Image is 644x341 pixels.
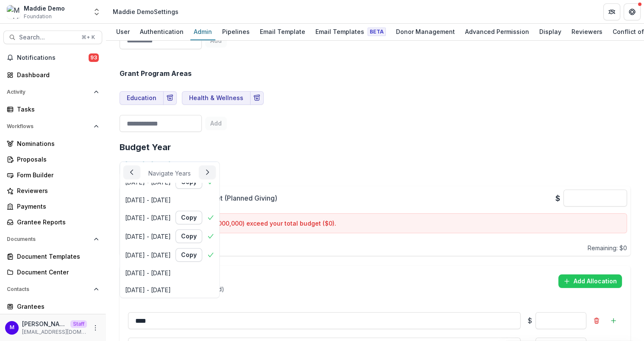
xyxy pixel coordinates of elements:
div: Grantees [17,302,95,311]
p: Navigate Years [148,169,191,179]
img: Maddie Demo [7,5,20,19]
span: Foundation [24,13,52,20]
button: Select fiscal year Jan 1, 2028 - Dec 31, 2028 [120,264,219,281]
div: Grantee Reports [17,218,95,226]
div: [DATE] - [DATE] [125,177,171,186]
button: Search... [3,31,102,44]
a: Proposals [3,152,102,166]
button: Select fiscal year Jan 1, 2024 - Dec 31, 2024 [120,191,219,208]
a: Grantees [3,299,102,313]
span: Search... [19,34,76,41]
span: Contacts [7,286,90,292]
button: Open Documents [3,232,102,246]
a: Advanced Permission [462,24,532,40]
span: Activity [7,89,90,95]
p: Warning: Your allocations ($ 8,000,000 ) exceed your total budget ($ 0 ). [128,219,622,228]
div: Payments [17,202,95,211]
div: Reviewers [17,186,95,195]
div: Document Templates [17,252,95,261]
div: [DATE] - [DATE] [125,250,171,259]
button: Copy budget from Jan 1, 2027 - Dec 31, 2027 [176,248,202,262]
div: Donor Management [393,25,458,38]
div: Nominations [17,139,95,148]
button: Copy budget from Jan 1, 2023 - Dec 31, 2023 [176,175,202,189]
div: Email Templates [312,25,389,38]
h2: Budget Year [120,142,630,152]
button: Select fiscal year Jan 1, 2026 - Dec 31, 2026 [120,227,219,246]
a: Form Builder [3,168,102,182]
a: Pipelines [219,24,253,40]
div: Form Builder [17,170,95,179]
a: Payments [3,199,102,213]
div: Dashboard [17,70,95,79]
span: Beta [368,28,386,36]
a: Donor Management [393,24,458,40]
button: Open Activity [3,85,102,99]
button: Education [120,91,164,105]
div: Tasks [17,105,95,114]
button: Health & Wellness [182,91,251,105]
a: Document Templates [3,249,102,263]
div: [DATE] - [DATE] [125,232,171,240]
div: Maddie [10,325,14,330]
a: Email Template [256,24,309,40]
a: Admin [190,24,215,40]
button: Copy budget from Jan 1, 2026 - Dec 31, 2026 [176,229,202,243]
a: Reviewers [3,184,102,198]
span: 93 [89,53,99,62]
button: Open entity switcher [91,3,103,20]
a: Grantee Reports [3,215,102,229]
button: Add Allocation [558,274,622,288]
div: Document Center [17,268,95,277]
button: Open Workflows [3,120,102,133]
p: $ [527,316,532,326]
button: Remove [590,314,603,327]
h2: Grant Program Areas [120,70,192,78]
div: Email Template [256,25,309,38]
button: Select fiscal year Jan 1, 2027 - Dec 31, 2027 [120,246,219,264]
nav: breadcrumb [109,6,182,18]
a: Reviewers [568,24,606,40]
p: [PERSON_NAME] [22,319,67,328]
div: Pipelines [219,25,253,38]
p: $ [555,193,560,204]
p: Remaining: $ 0 [588,243,627,252]
a: User [113,24,133,40]
button: Open Contacts [3,282,102,296]
div: Proposals [17,155,95,164]
div: [DATE] - [DATE] [125,285,171,294]
button: Select fiscal year Jan 1, 2025 - Dec 31, 2025 [120,208,219,227]
div: ⌘ + K [80,33,97,42]
div: Display [536,25,565,38]
button: Copy budget from Jan 1, 2025 - Dec 31, 2025 [176,211,202,224]
button: Notifications93 [3,51,102,64]
div: [DATE] - [DATE] [125,213,171,222]
button: Add [205,117,227,130]
button: Archive Program Area [163,91,177,105]
a: Authentication [137,24,187,40]
p: Staff [70,320,87,328]
div: Maddie Demo [24,4,65,13]
div: [DATE] - [DATE] [125,268,171,277]
button: Add [205,34,227,48]
button: Get Help [624,3,641,20]
button: Add sub [607,314,620,327]
button: Archive Program Area [250,91,264,105]
button: More [90,323,100,333]
a: Tasks [3,102,102,116]
p: [EMAIL_ADDRESS][DOMAIN_NAME] [22,328,87,336]
span: Documents [7,236,90,242]
a: Dashboard [3,68,102,82]
div: [DATE] - [DATE] [125,195,171,204]
button: Partners [603,3,620,20]
a: Nominations [3,137,102,151]
div: Authentication [137,25,187,38]
div: User [113,25,133,38]
span: Workflows [7,123,90,129]
button: Select fiscal year Jan 1, 2029 - Dec 31, 2029 [120,281,219,298]
a: Display [536,24,565,40]
div: Advanced Permission [462,25,532,38]
a: Email Templates Beta [312,24,389,40]
div: Reviewers [568,25,606,38]
div: Maddie Demo Settings [113,7,178,16]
